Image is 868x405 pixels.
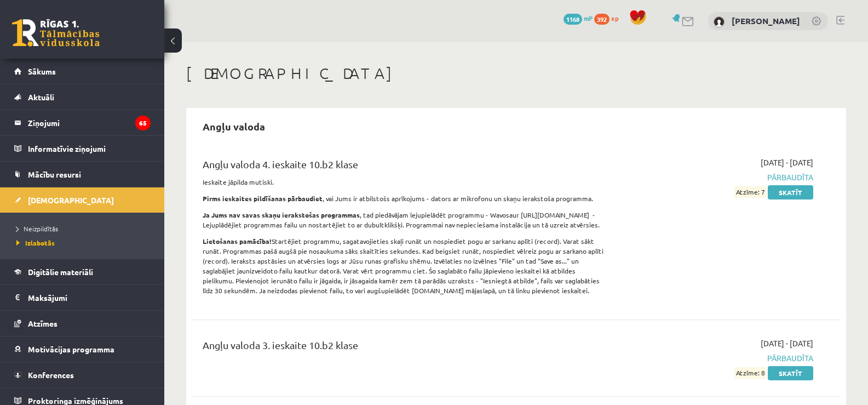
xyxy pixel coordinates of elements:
[203,236,604,295] p: Startējiet programmu, sagatavojieties skaļi runāt un nospiediet pogu ar sarkanu aplīti (record). ...
[714,16,725,27] img: Markuss Stauģis
[28,136,151,161] legend: Informatīvie ziņojumi
[203,193,604,203] p: , vai Jums ir atbilstošs aprīkojums - dators ar mikrofonu un skaņu ierakstoša programma.
[16,224,58,233] span: Neizpildītās
[14,136,151,161] a: Informatīvie ziņojumi
[14,59,151,84] a: Sākums
[28,370,74,380] span: Konferences
[16,238,55,247] span: Izlabotās
[14,187,151,213] a: [DEMOGRAPHIC_DATA]
[14,162,151,187] a: Mācību resursi
[594,14,624,22] a: 392 xp
[14,311,151,336] a: Atzīmes
[28,285,151,310] legend: Maksājumi
[584,14,593,22] span: mP
[192,113,276,139] h2: Angļu valoda
[761,338,813,349] span: [DATE] - [DATE]
[16,224,153,233] a: Neizpildītās
[564,14,582,25] span: 1168
[135,116,151,130] i: 65
[14,336,151,362] a: Motivācijas programma
[28,110,151,135] legend: Ziņojumi
[732,15,800,26] a: [PERSON_NAME]
[734,367,766,379] span: Atzīme: 8
[186,64,846,83] h1: [DEMOGRAPHIC_DATA]
[14,259,151,284] a: Digitālie materiāli
[203,210,604,230] p: , tad piedāvājam lejupielādēt programmu - Wavosaur [URL][DOMAIN_NAME] - Lejuplādējiet programmas ...
[28,318,58,328] span: Atzīmes
[620,172,813,183] span: Pārbaudīta
[14,285,151,310] a: Maksājumi
[203,194,323,203] strong: Pirms ieskaites pildīšanas pārbaudiet
[203,177,604,187] p: Ieskaite jāpilda mutiski.
[768,185,813,199] a: Skatīt
[28,344,114,354] span: Motivācijas programma
[203,157,604,177] div: Angļu valoda 4. ieskaite 10.b2 klase
[28,66,56,76] span: Sākums
[16,238,153,248] a: Izlabotās
[761,157,813,168] span: [DATE] - [DATE]
[203,237,272,246] strong: Lietošanas pamācība!
[203,210,360,219] strong: Ja Jums nav savas skaņu ierakstošas programmas
[734,186,766,198] span: Atzīme: 7
[14,110,151,135] a: Ziņojumi65
[203,338,604,358] div: Angļu valoda 3. ieskaite 10.b2 klase
[28,169,81,179] span: Mācību resursi
[611,14,618,22] span: xp
[768,366,813,380] a: Skatīt
[14,84,151,110] a: Aktuāli
[14,362,151,387] a: Konferences
[12,19,100,47] a: Rīgas 1. Tālmācības vidusskola
[28,92,54,102] span: Aktuāli
[28,195,114,205] span: [DEMOGRAPHIC_DATA]
[28,267,93,277] span: Digitālie materiāli
[594,14,610,25] span: 392
[564,14,593,22] a: 1168 mP
[620,352,813,364] span: Pārbaudīta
